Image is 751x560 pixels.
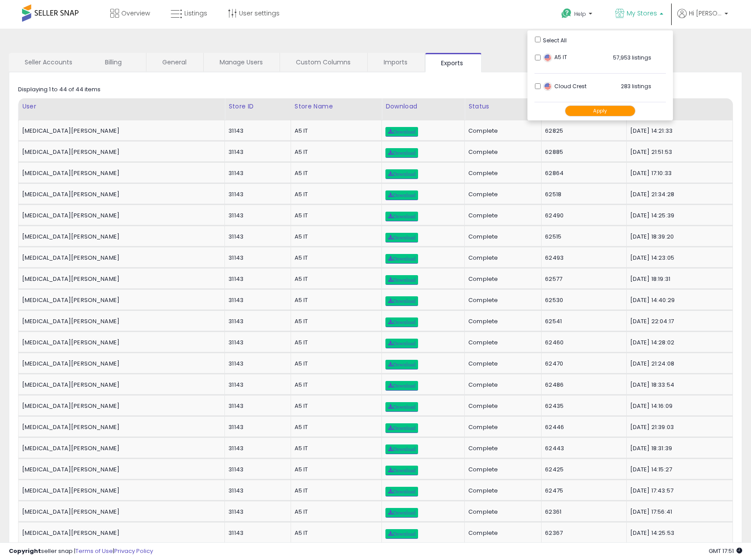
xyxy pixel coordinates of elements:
a: Download [385,212,418,221]
div: Complete [468,317,534,325]
div: [DATE] 18:39:20 [630,233,726,241]
div: Store Name [295,102,378,111]
div: User [22,102,221,111]
div: Complete [468,190,534,198]
div: [DATE] 17:43:57 [630,487,726,495]
div: 62541 [545,317,619,325]
div: 62446 [545,423,619,431]
a: Download [385,169,418,179]
div: A5 IT [295,423,375,431]
a: Download [385,339,418,348]
span: Download [388,510,415,515]
div: 62864 [545,169,619,177]
span: Download [388,531,415,537]
span: Overview [121,9,150,18]
a: Download [385,381,418,391]
div: [DATE] 21:39:03 [630,423,726,431]
a: Download [385,127,418,137]
a: Download [385,487,418,497]
img: usa.png [543,82,552,91]
div: A5 IT [295,190,375,198]
a: Privacy Policy [114,547,153,555]
div: 62435 [545,402,619,410]
span: 57,953 listings [613,54,651,61]
div: 62475 [545,487,619,495]
div: 62460 [545,339,619,347]
div: A5 IT [295,487,375,495]
div: 62493 [545,254,619,262]
span: Download [388,214,415,219]
div: 62486 [545,381,619,389]
span: Download [388,129,415,134]
span: Download [388,235,415,240]
div: [MEDICAL_DATA][PERSON_NAME] [22,402,218,410]
div: A5 IT [295,169,375,177]
div: Complete [468,169,534,177]
div: [DATE] 14:40:29 [630,296,726,304]
div: 31143 [228,487,284,495]
div: Complete [468,466,534,474]
span: Download [388,277,415,283]
a: Download [385,402,418,412]
span: Help [574,10,586,18]
div: 31143 [228,423,284,431]
div: 31143 [228,381,284,389]
div: Displaying 1 to 44 of 44 items [18,86,101,94]
a: Manage Users [204,53,279,71]
button: Apply [565,105,635,116]
span: Download [388,193,415,198]
div: Complete [468,233,534,241]
div: A5 IT [295,233,375,241]
div: 31143 [228,233,284,241]
a: Custom Columns [280,53,366,71]
span: Download [388,341,415,346]
div: Complete [468,402,534,410]
div: Complete [468,275,534,283]
div: 31143 [228,360,284,368]
div: seller snap | | [9,547,153,556]
div: A5 IT [295,466,375,474]
span: Select All [543,37,567,44]
div: A5 IT [295,212,375,220]
a: General [146,53,202,71]
a: Download [385,190,418,200]
div: 62825 [545,127,619,135]
div: 31143 [228,254,284,262]
strong: Copyright [9,547,41,555]
div: A5 IT [295,444,375,452]
a: Download [385,148,418,158]
div: Complete [468,212,534,220]
div: A5 IT [295,296,375,304]
div: A5 IT [295,360,375,368]
a: Billing [89,53,145,71]
div: A5 IT [295,127,375,135]
div: [MEDICAL_DATA][PERSON_NAME] [22,381,218,389]
div: [DATE] 18:31:39 [630,444,726,452]
div: [MEDICAL_DATA][PERSON_NAME] [22,360,218,368]
div: [MEDICAL_DATA][PERSON_NAME] [22,169,218,177]
span: Download [388,150,415,156]
div: A5 IT [295,381,375,389]
span: Download [388,299,415,304]
a: Seller Accounts [9,53,88,71]
div: 31143 [228,296,284,304]
a: Download [385,423,418,433]
span: Download [388,489,415,494]
div: 62885 [545,148,619,156]
div: Store ID [228,102,287,111]
a: Exports [425,53,482,72]
div: [MEDICAL_DATA][PERSON_NAME] [22,233,218,241]
div: [DATE] 21:24:08 [630,360,726,368]
div: 31143 [228,317,284,325]
div: 62470 [545,360,619,368]
span: Download [388,256,415,261]
div: [MEDICAL_DATA][PERSON_NAME] [22,339,218,347]
div: A5 IT [295,148,375,156]
div: 31143 [228,148,284,156]
div: A5 IT [295,339,375,347]
div: 31143 [228,529,284,537]
div: [DATE] 17:56:41 [630,508,726,516]
div: 31143 [228,169,284,177]
div: Complete [468,360,534,368]
a: Download [385,233,418,243]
